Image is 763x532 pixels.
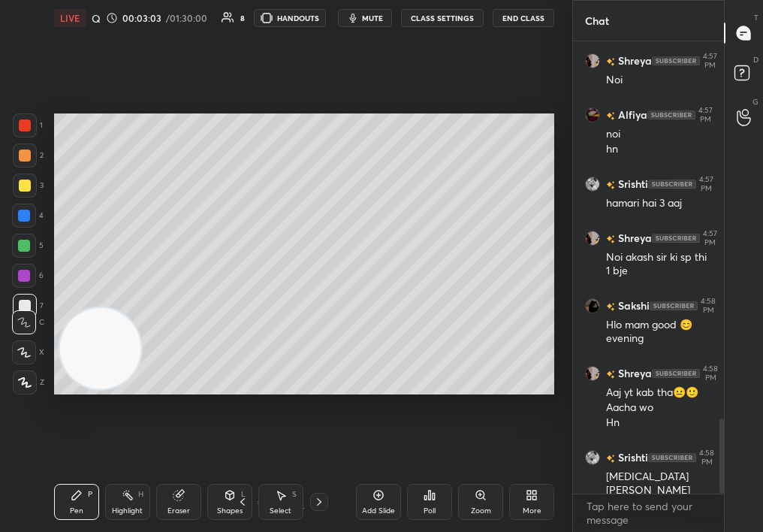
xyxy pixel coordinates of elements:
[585,107,600,122] img: 486297c8fe2946e6b54c90a66ebe7b15.jpg
[338,9,392,27] button: mute
[615,107,647,123] h6: Alfiya
[13,113,43,138] div: 1
[254,9,326,27] button: HANDOUTS
[241,491,246,498] div: L
[424,507,436,515] div: Poll
[12,310,44,334] div: C
[573,41,724,494] div: grid
[362,13,383,23] span: mute
[606,370,615,379] img: no-rating-badge.077c3623.svg
[13,174,44,198] div: 3
[615,53,652,69] h6: Shreya
[606,181,615,189] img: no-rating-badge.077c3623.svg
[585,177,600,192] img: b6efad8414df466eba66b76b99f66daa.jpg
[606,318,712,346] div: Hlo mam good 😊 evening
[606,235,615,243] img: no-rating-badge.077c3623.svg
[647,110,695,119] img: 4P8fHbbgJtejmAAAAAElFTkSuQmCC
[606,470,712,498] div: [MEDICAL_DATA][PERSON_NAME]
[13,144,44,168] div: 2
[648,180,696,189] img: 4P8fHbbgJtejmAAAAAElFTkSuQmCC
[606,385,712,401] div: Aaj yt kab tha😐🙂
[70,507,83,515] div: Pen
[585,53,600,68] img: f2d8ee7052a249099840ed604a63c6d1.jpg
[585,231,600,246] img: f2d8ee7052a249099840ed604a63c6d1.jpg
[13,370,44,394] div: Z
[217,507,243,515] div: Shapes
[12,204,44,228] div: 4
[615,450,648,466] h6: Srishti
[138,491,143,498] div: H
[13,294,44,318] div: 7
[292,491,297,498] div: S
[606,58,615,66] img: no-rating-badge.077c3623.svg
[606,303,615,311] img: no-rating-badge.077c3623.svg
[703,229,717,247] div: 4:57 PM
[270,507,291,515] div: Select
[92,11,100,26] h4: Quick Discussion & Quiz on DNA Fingertips
[606,196,712,211] div: hamari hai 3 aaj
[12,234,44,258] div: 5
[615,366,652,382] h6: Shreya
[754,12,758,23] p: T
[698,106,713,124] div: 4:57 PM
[606,416,712,431] div: Hn
[54,9,86,27] div: LIVE
[362,507,395,515] div: Add Slide
[606,127,712,142] div: noi
[12,340,44,364] div: X
[401,9,484,27] button: CLASS SETTINGS
[12,264,44,288] div: 6
[606,250,712,279] div: Noi akash sir ki sp thi 1 bje
[585,366,600,381] img: f2d8ee7052a249099840ed604a63c6d1.jpg
[703,52,717,70] div: 4:57 PM
[585,298,600,313] img: 70e51fa12e204429abbeb9d458be0b97.jpg
[650,301,698,310] img: 4P8fHbbgJtejmAAAAAElFTkSuQmCC
[752,96,758,107] p: G
[615,177,648,192] h6: Srishti
[240,14,245,22] div: 8
[573,1,621,41] p: Chat
[606,401,712,416] div: Aacha wo
[167,507,190,515] div: Eraser
[606,142,712,157] div: hn
[606,73,712,88] div: Noi
[585,450,600,465] img: b6efad8414df466eba66b76b99f66daa.jpg
[112,507,143,515] div: Highlight
[652,234,700,243] img: 4P8fHbbgJtejmAAAAAElFTkSuQmCC
[753,54,758,65] p: D
[652,369,700,378] img: 4P8fHbbgJtejmAAAAAElFTkSuQmCC
[648,453,696,462] img: 4P8fHbbgJtejmAAAAAElFTkSuQmCC
[615,231,652,246] h6: Shreya
[471,507,491,515] div: Zoom
[606,112,615,120] img: no-rating-badge.077c3623.svg
[701,297,716,315] div: 4:58 PM
[523,507,541,515] div: More
[493,9,554,27] button: End Class
[652,56,700,65] img: 4P8fHbbgJtejmAAAAAElFTkSuQmCC
[88,491,92,498] div: P
[606,455,615,463] img: no-rating-badge.077c3623.svg
[703,364,718,382] div: 4:58 PM
[699,449,714,467] div: 4:58 PM
[615,298,650,314] h6: Sakshi
[699,175,713,193] div: 4:57 PM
